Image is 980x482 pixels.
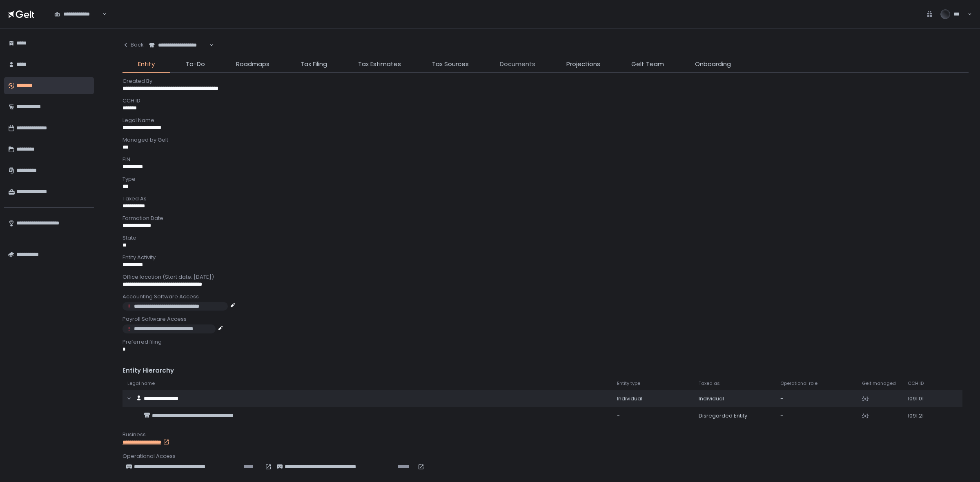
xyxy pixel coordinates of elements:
[908,380,924,386] span: CCH ID
[122,37,144,53] button: Back
[780,395,852,402] div: -
[186,60,205,69] span: To-Do
[122,41,144,49] div: Back
[122,195,969,202] div: Taxed As
[122,366,969,375] div: Entity Hierarchy
[122,338,969,346] div: Preferred filing
[122,453,969,460] div: Operational Access
[236,60,269,69] span: Roadmaps
[122,431,969,438] div: Business
[122,156,969,163] div: EIN
[908,412,932,420] div: 1091.21
[699,395,771,402] div: Individual
[908,395,932,402] div: 1091.01
[122,136,969,144] div: Managed by Gelt
[699,412,771,420] div: Disregarded Entity
[122,97,969,104] div: CCH ID
[432,60,469,69] span: Tax Sources
[122,175,969,183] div: Type
[127,380,155,386] span: Legal name
[49,5,107,22] div: Search for option
[138,60,155,69] span: Entity
[617,395,689,402] div: Individual
[122,315,969,323] div: Payroll Software Access
[862,380,896,386] span: Gelt managed
[144,37,214,54] div: Search for option
[617,380,640,386] span: Entity type
[122,215,969,222] div: Formation Date
[699,380,720,386] span: Taxed as
[122,254,969,261] div: Entity Activity
[780,412,852,420] div: -
[695,60,731,69] span: Onboarding
[780,380,817,386] span: Operational role
[122,273,969,281] div: Office location (Start date: [DATE])
[122,293,969,300] div: Accounting Software Access
[500,60,535,69] span: Documents
[631,60,664,69] span: Gelt Team
[122,234,969,242] div: State
[566,60,600,69] span: Projections
[358,60,401,69] span: Tax Estimates
[301,60,327,69] span: Tax Filing
[122,78,969,85] div: Created By
[617,412,689,420] div: -
[122,117,969,124] div: Legal Name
